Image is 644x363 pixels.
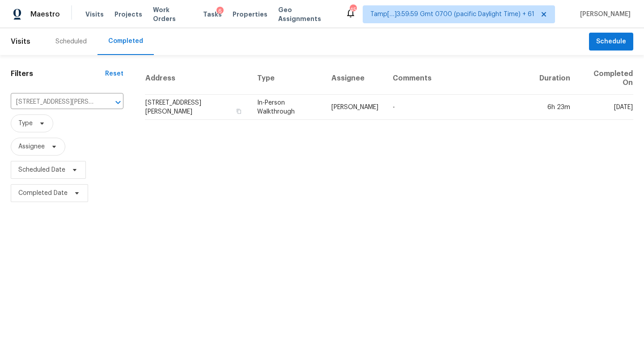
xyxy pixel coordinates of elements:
[11,69,105,78] h1: Filters
[576,10,631,19] span: [PERSON_NAME]
[216,7,224,16] div: 6
[386,95,532,120] td: -
[577,62,633,95] th: Completed On
[112,96,124,109] button: Open
[250,62,324,95] th: Type
[203,11,222,17] span: Tasks
[18,189,68,198] span: Completed Date
[114,10,142,19] span: Projects
[145,95,250,120] td: [STREET_ADDRESS][PERSON_NAME]
[324,95,386,120] td: [PERSON_NAME]
[105,69,123,78] div: Reset
[18,119,33,128] span: Type
[30,10,60,19] span: Maestro
[233,10,267,19] span: Properties
[235,107,243,115] button: Copy Address
[250,95,324,120] td: In-Person Walkthrough
[11,32,30,51] span: Visits
[108,37,143,46] div: Completed
[153,5,192,23] span: Work Orders
[85,10,104,19] span: Visits
[324,62,386,95] th: Assignee
[589,33,633,51] button: Schedule
[55,37,87,46] div: Scheduled
[18,142,45,151] span: Assignee
[370,10,534,19] span: Tamp[…]3:59:59 Gmt 0700 (pacific Daylight Time) + 61
[577,95,633,120] td: [DATE]
[145,62,250,95] th: Address
[596,36,626,47] span: Schedule
[350,5,356,14] div: 451
[278,5,335,23] span: Geo Assignments
[386,62,532,95] th: Comments
[532,95,577,120] td: 6h 23m
[11,95,98,109] input: Search for an address...
[532,62,577,95] th: Duration
[18,165,65,174] span: Scheduled Date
